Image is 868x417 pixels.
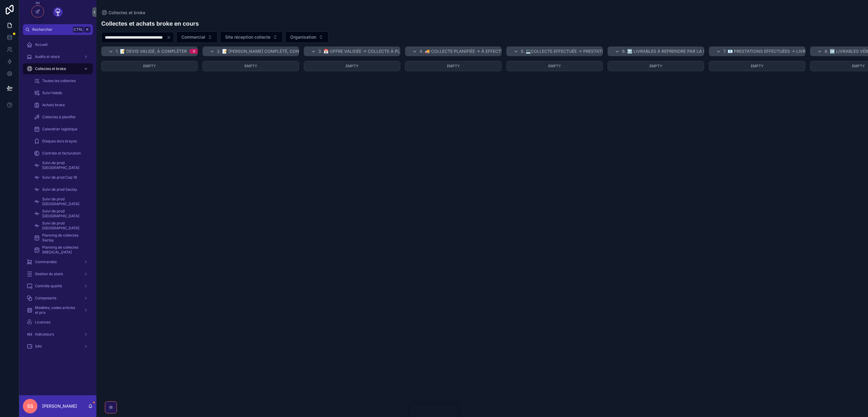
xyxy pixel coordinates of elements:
[244,64,257,68] span: Empty
[723,48,842,54] span: 7. 📧 Prestations effectuées -> livrables à vérifier
[290,34,316,40] span: Organisation
[30,124,93,135] a: Calendrier logistique
[42,245,87,255] span: Planning de collectes [MEDICAL_DATA]
[622,48,731,54] span: 6. 🔙 Livrables à reprendre par la production
[101,10,145,16] a: Collectes et broke
[220,31,283,43] button: Select Button
[23,63,93,74] a: Collectes et broke
[30,100,93,110] a: Achats broke
[42,103,65,107] span: Achats broke
[108,10,145,16] span: Collectes et broke
[548,64,561,68] span: Empty
[30,244,93,255] a: Planning de collectes [MEDICAL_DATA]
[42,139,77,144] span: Disques durs broyes
[521,48,629,54] span: 5. 💻Collecte effectuée -> prestations à faire
[42,187,77,192] span: Suivi de prod Saclay
[35,284,62,288] span: Contrôle qualité
[30,208,93,219] a: Suivi de prod [GEOGRAPHIC_DATA]
[143,64,156,68] span: Empty
[35,320,50,325] span: Licences
[30,172,93,183] a: Suivi de prod Cap 18
[32,27,71,32] span: Rechercher
[30,148,93,159] a: Contrôle et facturation
[30,75,93,86] a: Toutes les collectes
[85,27,90,32] span: K
[30,112,93,123] a: Collectes à planifier
[27,403,33,410] span: SS
[30,232,93,243] a: Planning de collectes Saclay
[42,175,77,180] span: Suivi de prod Cap 18
[42,127,77,132] span: Calendrier logistique
[23,39,93,50] a: Accueil
[42,115,76,119] span: Collectes à planifier
[42,197,87,206] span: Suivi de prod [GEOGRAPHIC_DATA]
[23,293,93,304] a: Composants
[42,233,87,243] span: Planning de collectes Saclay
[42,78,76,83] span: Toutes les collectes
[30,160,93,171] a: Suivi de prod [GEOGRAPHIC_DATA]
[852,64,865,68] span: Empty
[751,64,763,68] span: Empty
[23,269,93,279] a: Gestion du stock
[116,48,187,54] span: 1. 📝 Devis validé, à compléter
[35,332,54,337] span: Indicateurs
[23,341,93,352] a: SAV
[23,51,93,62] a: Audits et stock
[35,66,66,71] span: Collectes et broke
[23,305,93,316] a: Modèles, codes articles et prix
[285,31,329,43] button: Select Button
[35,272,63,276] span: Gestion du stock
[420,48,509,54] span: 4. 🚚 Collecte planifiée -> à effectuer
[225,34,270,40] span: Site réception collecte
[35,259,57,264] span: Commandes
[35,42,48,47] span: Accueil
[217,48,332,54] span: 2. 📝 [PERSON_NAME] complété, contrôle compta
[23,256,93,267] a: Commandes
[42,161,87,170] span: Suivi de prod [GEOGRAPHIC_DATA]
[193,49,195,54] div: 0
[166,35,174,40] button: Clear
[447,64,460,68] span: Empty
[318,48,416,54] span: 3. 📅 Offre validée -> collecte à planifier
[23,317,93,328] a: Licences
[19,35,96,360] div: scrollable content
[73,27,84,33] span: Ctrl
[42,209,87,218] span: Suivi de prod [GEOGRAPHIC_DATA]
[35,296,56,301] span: Composants
[346,64,358,68] span: Empty
[35,54,60,59] span: Audits et stock
[101,19,199,28] h1: Collectes et achats broke en cours
[30,88,93,98] a: Suivi hebdo
[30,220,93,231] a: Suivi de prod [GEOGRAPHIC_DATA]
[53,7,63,17] img: App logo
[23,24,93,35] button: RechercherCtrlK
[42,151,81,156] span: Contrôle et facturation
[42,221,87,231] span: Suivi de prod [GEOGRAPHIC_DATA]
[42,91,62,95] span: Suivi hebdo
[181,34,205,40] span: Commercial
[30,184,93,195] a: Suivi de prod Saclay
[30,136,93,147] a: Disques durs broyes
[35,305,79,315] span: Modèles, codes articles et prix
[176,31,218,43] button: Select Button
[649,64,662,68] span: Empty
[30,196,93,207] a: Suivi de prod [GEOGRAPHIC_DATA]
[23,329,93,340] a: Indicateurs
[35,344,42,349] span: SAV
[23,281,93,291] a: Contrôle qualité
[42,403,77,409] p: [PERSON_NAME]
